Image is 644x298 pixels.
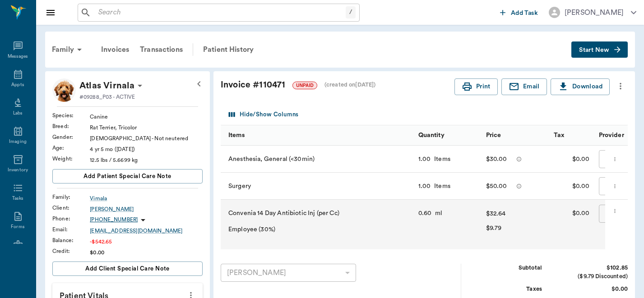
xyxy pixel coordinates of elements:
div: $32.64 [486,207,506,220]
div: Items [431,182,450,191]
div: Imaging [9,138,27,145]
div: 1.00 [418,182,431,191]
div: Convenia 14 Day Antibiotic Inj (per Cc) [228,209,339,218]
button: Close drawer [42,4,60,22]
div: 0.60 [418,209,432,218]
div: [PERSON_NAME] [221,264,356,282]
div: Labs [13,110,23,117]
button: more [610,151,620,167]
iframe: Intercom live chat [9,267,31,289]
div: Items [431,155,450,164]
div: Species : [52,111,90,119]
div: $0.00 [549,173,594,200]
div: Tax [554,123,564,148]
div: $0.00 [560,285,628,293]
div: [PERSON_NAME] [565,7,624,18]
div: Family : [52,193,90,201]
div: (created on [DATE] ) [324,81,376,89]
div: Price [486,123,501,148]
div: Messages [8,53,28,60]
div: Age : [52,144,90,152]
span: UNPAID [293,82,317,89]
div: Appts [11,82,24,88]
div: Price [482,125,549,146]
button: more [610,179,620,194]
div: Provider [599,123,624,148]
div: -$542.65 [90,238,203,246]
div: Client : [52,204,90,212]
p: #09288_P03 - ACTIVE [79,93,135,101]
div: Canine [90,113,203,121]
div: Family [46,39,90,60]
a: [EMAIL_ADDRESS][DOMAIN_NAME] [90,227,203,235]
div: $9.79 [486,221,502,235]
div: 12.5 lbs / 5.6699 kg [90,156,203,164]
div: Items [221,125,414,146]
span: Add patient Special Care Note [83,171,171,181]
p: [PHONE_NUMBER] [90,216,138,224]
div: / [346,6,356,18]
div: Phone : [52,215,90,223]
div: Gender : [52,133,90,141]
div: Employee (30%) [228,225,275,234]
a: Transactions [134,39,188,60]
div: 1.00 [418,155,431,164]
div: Anesthesia, General (<30min) [221,146,414,173]
div: $0.00 [90,248,203,257]
button: message [514,152,524,166]
div: Items [228,123,245,148]
a: Patient History [198,39,259,60]
div: Forms [11,224,24,230]
a: [PERSON_NAME] [90,205,203,213]
div: Quantity [418,123,445,148]
button: Email [501,78,547,95]
div: Taxes [474,285,542,293]
div: Rat Terrier, Tricolor [90,124,203,132]
div: $30.00 [486,152,507,166]
button: Select columns [227,108,301,122]
div: $50.00 [486,179,507,193]
div: Weight : [52,155,90,163]
a: Invoices [96,39,134,60]
button: [PERSON_NAME] [542,4,644,21]
div: Breed : [52,122,90,130]
div: Credit : [52,247,90,255]
button: more [613,78,628,94]
div: Email : [52,225,90,234]
div: Tax [549,125,594,146]
div: $0.00 [549,146,594,173]
div: ml [431,209,442,218]
button: Download [551,78,610,95]
input: Search [95,6,346,19]
div: Tasks [12,195,23,202]
button: Add client Special Care Note [52,261,203,276]
button: Print [454,78,498,95]
div: $0.00 [549,200,594,249]
button: more [610,203,620,219]
div: Surgery [221,173,414,200]
a: Virnala [90,194,203,202]
div: ($9.79 Discounted) [560,272,628,281]
div: Invoice # 110471 [221,78,454,92]
div: $102.85 [560,264,628,272]
div: Subtotal [474,264,542,272]
button: Add Task [496,4,542,21]
img: Profile Image [52,78,76,102]
button: message [514,179,524,193]
div: 4 yr 5 mo ([DATE]) [90,145,203,153]
button: Add patient Special Care Note [52,169,203,183]
span: Add client Special Care Note [85,264,170,274]
div: [DEMOGRAPHIC_DATA] - Not neutered [90,134,203,142]
button: Start New [571,41,628,58]
div: Quantity [414,125,482,146]
div: Balance : [52,236,90,244]
p: Atlas Virnala [79,78,134,93]
div: Inventory [8,167,28,174]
